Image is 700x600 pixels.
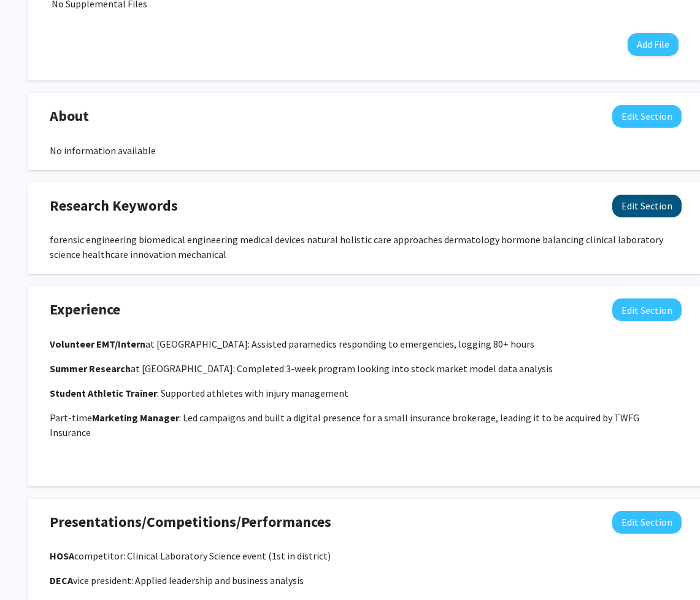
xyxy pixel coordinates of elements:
[50,362,131,375] strong: Summer Research
[50,574,73,586] strong: DECA
[612,105,682,128] button: Edit About
[92,411,179,424] strong: Marketing Manager
[50,143,682,158] div: No information available
[50,511,331,533] span: Presentations/Competitions/Performances
[50,298,120,321] span: Experience
[50,232,682,262] div: forensic engineering biomedical engineering medical devices natural holistic care approaches derm...
[50,548,682,563] p: competitor: Clinical Laboratory Science event (1st in district)
[50,410,682,440] p: Part-time : Led campaigns and built a digital presence for a small insurance brokerage, leading i...
[612,195,682,217] button: Edit Research Keywords
[50,387,157,399] strong: Student Athletic Trainer
[50,105,89,127] span: About
[612,298,682,321] button: Edit Experience
[50,386,682,400] p: : Supported athletes with injury management
[50,337,682,351] p: at [GEOGRAPHIC_DATA]: Assisted paramedics responding to emergencies, logging 80+ hours
[50,338,145,350] strong: Volunteer EMT/Intern
[50,573,682,588] p: vice president: Applied leadership and business analysis
[628,33,679,56] button: Add File
[9,545,52,591] iframe: Chat
[50,195,178,217] span: Research Keywords
[612,511,682,534] button: Edit Presentations/Competitions/Performances
[50,550,74,562] strong: HOSA
[50,361,682,376] p: at [GEOGRAPHIC_DATA]: Completed 3-week program looking into stock market model data analysis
